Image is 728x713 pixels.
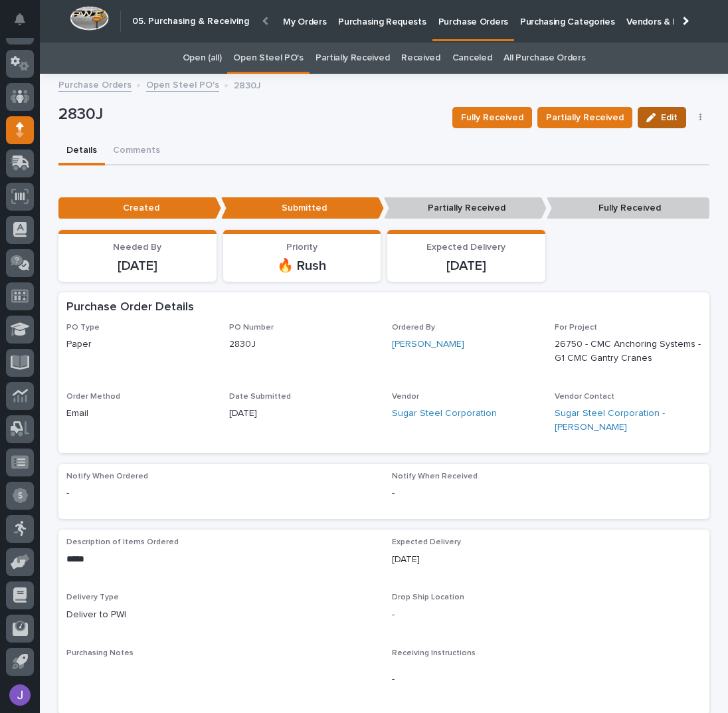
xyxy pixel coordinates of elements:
span: Receiving Instructions [392,649,476,657]
h2: 05. Purchasing & Receiving [132,16,249,27]
a: Partially Received [316,43,389,74]
p: 2830J [234,77,261,92]
span: Edit [661,113,678,122]
span: PO Type [66,324,100,332]
span: Vendor [392,393,419,401]
p: [DATE] [66,258,209,274]
div: Notifications [17,13,34,35]
a: Open Steel PO's [233,43,303,74]
p: 26750 - CMC Anchoring Systems - G1 CMC Gantry Cranes [555,338,701,365]
a: Open Steel PO's [146,76,219,92]
span: Priority [286,243,318,252]
p: - [392,608,701,622]
a: Sugar Steel Corporation - [PERSON_NAME] [555,407,701,435]
button: users-avatar [6,681,34,709]
button: Comments [105,138,168,165]
button: Details [58,138,105,165]
p: Deliver to PWI [66,608,376,622]
span: Notify When Ordered [66,472,148,480]
a: Canceled [452,43,492,74]
span: Expected Delivery [426,243,505,252]
p: Fully Received [547,197,709,219]
p: - [392,486,701,500]
span: Order Method [66,393,120,401]
a: [PERSON_NAME] [392,338,464,352]
button: Notifications [6,5,34,33]
img: Workspace Logo [70,6,109,31]
span: Date Submitted [229,393,291,401]
span: Delivery Type [66,593,119,601]
p: 🔥 Rush [231,258,373,274]
p: [DATE] [392,553,701,567]
a: Open (all) [183,43,222,74]
a: All Purchase Orders [503,43,585,74]
p: - [392,672,701,686]
span: Vendor Contact [555,393,614,401]
span: Description of Items Ordered [66,538,179,546]
span: Partially Received [546,111,624,124]
span: Drop Ship Location [392,593,464,601]
p: Created [58,197,221,219]
p: Partially Received [384,197,547,219]
span: PO Number [229,324,274,332]
p: [DATE] [229,407,376,421]
button: Edit [638,107,686,128]
span: Needed By [113,243,161,252]
span: For Project [555,324,597,332]
a: Received [401,43,440,74]
p: Paper [66,338,213,352]
button: Partially Received [537,107,632,128]
p: 2830J [58,105,442,124]
h2: Purchase Order Details [66,300,194,315]
span: Notify When Received [392,472,478,480]
p: 2830J [229,338,376,352]
p: - [66,486,376,500]
span: Purchasing Notes [66,649,134,657]
p: Submitted [221,197,384,219]
p: Email [66,407,213,421]
span: Fully Received [461,111,523,124]
span: Expected Delivery [392,538,461,546]
a: Purchase Orders [58,76,132,92]
p: [DATE] [395,258,537,274]
span: Ordered By [392,324,435,332]
button: Fully Received [452,107,532,128]
a: Sugar Steel Corporation [392,407,497,421]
